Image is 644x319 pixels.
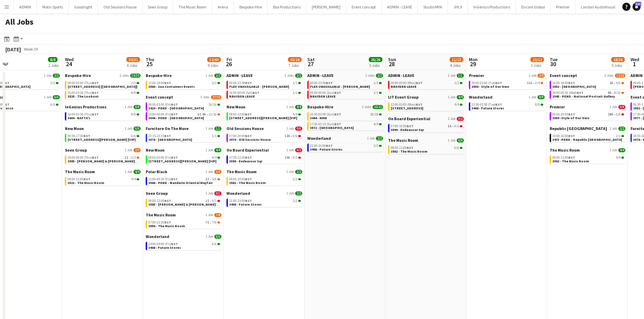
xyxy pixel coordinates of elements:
button: Studio MYA [418,0,448,14]
button: Arena [212,0,234,14]
button: ADMIN - LEAVE [382,0,418,14]
button: Premier [551,0,575,14]
button: London AudioVisual [575,0,621,14]
span: 113 [635,2,641,6]
button: Motiv Sports [37,0,69,14]
button: [PERSON_NAME] [306,0,346,14]
button: InGenius Productions [468,0,516,14]
button: Box Productions [268,0,306,14]
button: Old Sessions House [98,0,142,14]
div: [DATE] [5,46,21,53]
button: Seen Group [142,0,173,14]
a: 113 [633,3,641,11]
button: ADMIN [14,0,37,14]
button: Encore Global [516,0,551,14]
button: Bespoke-Hire [234,0,268,14]
button: Event concept [346,0,382,14]
button: The Music Room [173,0,212,14]
span: Week 39 [22,47,39,52]
button: JHLX [448,0,468,14]
button: Goodnight [69,0,98,14]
